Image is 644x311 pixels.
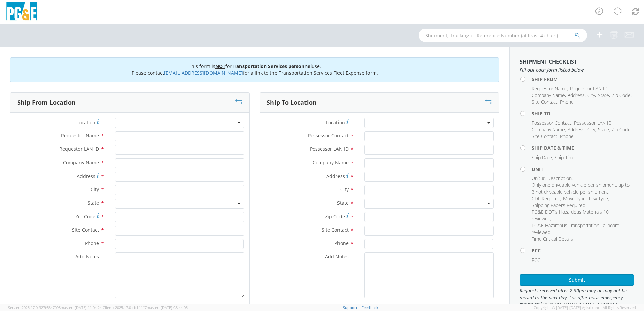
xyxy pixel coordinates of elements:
li: , [568,126,586,133]
span: Phone [560,133,574,139]
span: Requestor Name [61,132,99,139]
span: Company Name [532,92,565,98]
span: Possessor LAN ID [574,119,612,126]
b: Transportation Services personnel [232,63,312,69]
span: Zip Code [612,126,631,133]
span: Possessor LAN ID [310,146,349,152]
span: Fill out each form listed below [520,67,634,73]
span: State [598,92,609,98]
span: Phone [85,240,99,246]
li: , [532,119,572,126]
span: master, [DATE] 11:04:24 [61,305,102,310]
span: City [587,126,595,133]
h4: PCC [532,248,634,253]
span: State [88,200,99,206]
span: Possessor Contact [308,132,349,139]
span: Company Name [313,159,349,166]
li: , [532,133,558,140]
span: Unit # [532,175,545,181]
span: master, [DATE] 08:44:05 [147,305,188,310]
span: Site Contact [532,133,557,139]
li: , [598,126,610,133]
span: Site Contact [72,227,99,233]
span: Ship Time [555,154,575,161]
h4: Ship To [532,111,634,116]
li: , [547,175,573,182]
li: , [612,92,632,99]
input: Shipment, Tracking or Reference Number (at least 4 chars) [419,29,587,42]
span: Only one driveable vehicle per shipment, up to 3 not driveable vehicle per shipment [532,182,630,195]
span: Time Critical Details [532,236,573,242]
span: Requests received after 2:30pm may or may not be moved to the next day. For after hour emergency ... [520,287,634,308]
li: , [587,92,596,99]
img: pge-logo-06675f144f4cfa6a6814.png [5,2,39,22]
span: Company Name [63,159,99,166]
li: , [587,126,596,133]
span: Site Contact [322,227,349,233]
span: State [598,126,609,133]
a: [EMAIL_ADDRESS][DOMAIN_NAME] [164,70,243,76]
span: Description [547,175,572,181]
span: Copyright © [DATE]-[DATE] Agistix Inc., All Rights Reserved [534,305,636,310]
span: Address [77,173,95,179]
span: State [337,200,349,206]
span: City [91,186,99,193]
li: , [568,92,586,99]
li: , [532,195,561,202]
li: , [612,126,632,133]
li: , [532,175,546,182]
span: Requestor Name [532,85,567,92]
u: NOT [215,63,225,69]
li: , [532,85,568,92]
span: Client: 2025.17.0-cb14447 [103,305,188,310]
li: , [532,154,553,161]
li: , [588,195,609,202]
span: Address [568,92,585,98]
li: , [532,126,566,133]
li: , [532,92,566,99]
li: , [532,209,632,222]
strong: Shipment Checklist [520,58,577,65]
span: Requestor LAN ID [59,146,99,152]
h4: Unit [532,167,634,172]
li: , [532,182,632,195]
span: Address [568,126,585,133]
span: Company Name [532,126,565,133]
a: Support [343,305,357,310]
li: , [570,85,609,92]
h4: Ship From [532,77,634,82]
span: Requestor LAN ID [570,85,608,92]
h3: Ship To Location [267,99,317,106]
a: Feedback [362,305,378,310]
span: Phone [560,99,574,105]
span: City [340,186,349,193]
span: PG&E Hazardous Transportation Tailboard reviewed [532,222,619,235]
span: Add Notes [75,253,99,260]
span: Zip Code [612,92,631,98]
li: , [574,119,613,126]
span: Server: 2025.17.0-327f6347098 [8,305,102,310]
div: This form is for use. Please contact for a link to the Transportation Services Fleet Expense form. [10,57,499,82]
span: Shipping Papers Required [532,202,585,208]
li: , [563,195,587,202]
span: City [587,92,595,98]
span: Zip Code [75,213,95,220]
span: Location [326,119,345,126]
span: Possessor Contact [532,119,571,126]
span: Zip Code [325,213,345,220]
li: , [598,92,610,99]
span: Move Type [563,195,586,202]
span: Phone [334,240,349,246]
h3: Ship From Location [17,99,76,106]
span: Tow Type [588,195,608,202]
h4: Ship Date & Time [532,145,634,150]
li: , [532,202,586,209]
span: Address [326,173,345,179]
span: Location [76,119,95,126]
span: PG&E DOT's Hazardous Materials 101 reviewed [532,209,611,222]
span: Ship Date [532,154,552,161]
li: , [532,222,632,236]
span: CDL Required [532,195,560,202]
span: Add Notes [325,253,349,260]
li: , [532,99,558,105]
